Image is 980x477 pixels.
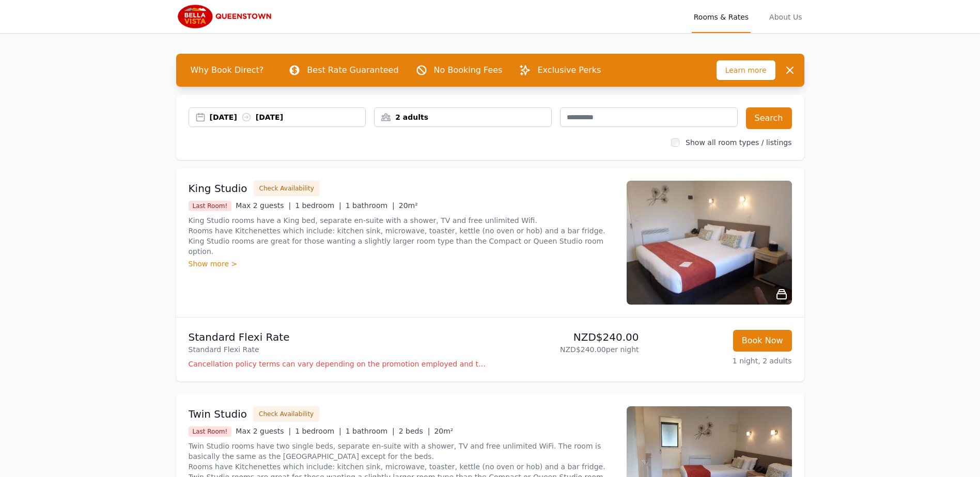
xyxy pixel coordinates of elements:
[717,60,775,80] span: Learn more
[236,201,291,210] span: Max 2 guests |
[434,64,503,76] p: No Booking Fees
[236,427,291,435] span: Max 2 guests |
[494,330,639,344] p: NZD$240.00
[346,201,395,210] span: 1 bathroom |
[399,201,418,210] span: 20m²
[686,138,791,147] label: Show all room types / listings
[189,181,247,196] h3: King Studio
[210,112,366,122] div: [DATE] [DATE]
[189,330,486,344] p: Standard Flexi Rate
[746,107,792,129] button: Search
[189,359,486,369] p: Cancellation policy terms can vary depending on the promotion employed and the time of stay of th...
[537,64,601,76] p: Exclusive Perks
[182,60,272,81] span: Why Book Direct?
[189,259,614,269] div: Show more >
[189,201,232,211] span: Last Room!
[189,407,247,421] h3: Twin Studio
[375,112,551,122] div: 2 adults
[307,64,398,76] p: Best Rate Guaranteed
[647,356,792,366] p: 1 night, 2 adults
[189,344,486,355] p: Standard Flexi Rate
[346,427,395,435] span: 1 bathroom |
[399,427,430,435] span: 2 beds |
[434,427,453,435] span: 20m²
[494,344,639,355] p: NZD$240.00 per night
[733,330,792,352] button: Book Now
[295,427,341,435] span: 1 bedroom |
[254,181,320,196] button: Check Availability
[295,201,341,210] span: 1 bedroom |
[189,426,232,437] span: Last Room!
[253,406,319,422] button: Check Availability
[176,4,275,29] img: Bella Vista Queenstown
[189,215,614,257] p: King Studio rooms have a King bed, separate en-suite with a shower, TV and free unlimited Wifi. R...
